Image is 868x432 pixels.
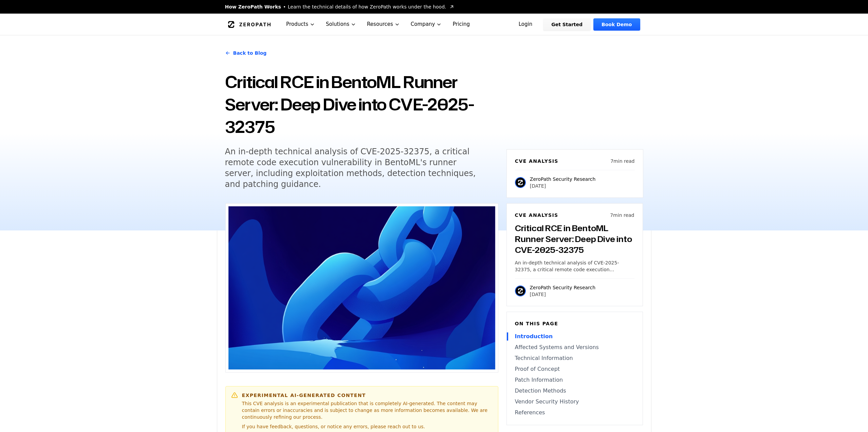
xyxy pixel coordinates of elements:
a: References [515,409,634,417]
a: Introduction [515,332,634,341]
p: [DATE] [530,291,596,298]
a: How ZeroPath WorksLearn the technical details of how ZeroPath works under the hood. [225,3,455,10]
a: Pricing [447,14,475,35]
h3: Critical RCE in BentoML Runner Server: Deep Dive into CVE-2025-32375 [515,223,634,255]
a: Technical Information [515,354,634,362]
a: Patch Information [515,376,634,384]
button: Company [405,14,447,35]
h1: Critical RCE in BentoML Runner Server: Deep Dive into CVE-2025-32375 [225,71,498,138]
p: [DATE] [530,183,596,189]
span: How ZeroPath Works [225,3,281,10]
h6: CVE Analysis [515,158,558,165]
a: Login [511,18,541,31]
span: Learn the technical details of how ZeroPath works under the hood. [288,3,446,10]
img: ZeroPath Security Research [515,286,526,296]
p: If you have feedback, questions, or notice any errors, please reach out to us. [242,423,493,430]
a: Detection Methods [515,387,634,395]
a: Vendor Security History [515,398,634,406]
p: 7 min read [610,212,634,219]
a: Get Started [543,18,591,31]
a: Proof of Concept [515,365,634,373]
p: This CVE analysis is an experimental publication that is completely AI-generated. The content may... [242,400,493,420]
h6: On this page [515,320,634,327]
h6: Experimental AI-Generated Content [242,392,493,399]
button: Products [281,14,320,35]
p: ZeroPath Security Research [530,176,596,183]
img: ZeroPath Security Research [515,177,526,188]
img: Critical RCE in BentoML Runner Server: Deep Dive into CVE-2025-32375 [228,206,495,369]
a: Book Demo [593,18,640,31]
p: ZeroPath Security Research [530,284,596,291]
button: Solutions [320,14,362,35]
a: Back to Blog [225,44,267,63]
h6: CVE Analysis [515,212,558,219]
p: An in-depth technical analysis of CVE-2025-32375, a critical remote code execution vulnerability ... [515,259,634,273]
button: Resources [362,14,405,35]
a: Affected Systems and Versions [515,343,634,351]
nav: Global [217,14,651,35]
h5: An in-depth technical analysis of CVE-2025-32375, a critical remote code execution vulnerability ... [225,146,486,190]
p: 7 min read [610,158,634,165]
